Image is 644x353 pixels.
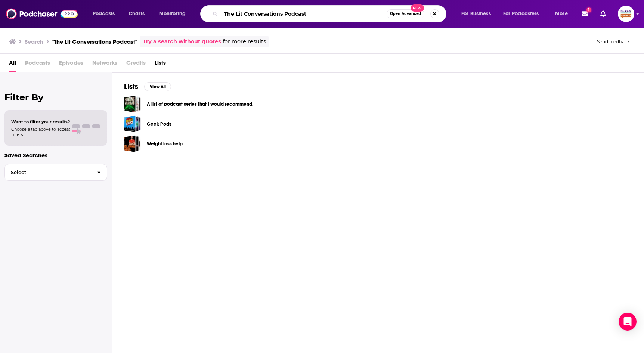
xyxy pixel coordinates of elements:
[550,8,577,20] button: open menu
[456,8,500,20] button: open menu
[154,8,195,20] button: open menu
[143,37,221,46] a: Try a search without quotes
[498,8,550,20] button: open menu
[87,8,124,20] button: open menu
[597,7,609,20] a: Show notifications dropdown
[221,8,387,20] input: Search podcasts, credits, & more...
[207,5,453,22] div: Search podcasts, credits, & more...
[124,82,171,91] a: ListsView All
[124,135,141,152] a: Weight loss help
[6,7,78,21] img: Podchaser - Follow, Share and Rate Podcasts
[390,12,421,16] span: Open Advanced
[155,57,166,72] a: Lists
[52,38,137,45] h3: "The Lit Conversations Podcast"
[4,164,107,181] button: Select
[147,120,171,128] a: Geek Pods
[9,57,16,72] a: All
[11,127,70,137] span: Choose a tab above to access filters.
[461,9,491,19] span: For Business
[555,9,568,19] span: More
[411,4,424,12] span: New
[126,57,146,72] span: Credits
[124,115,141,132] a: Geek Pods
[595,38,632,45] button: Send feedback
[25,57,50,72] span: Podcasts
[59,57,83,72] span: Episodes
[4,92,107,103] h2: Filter By
[147,140,183,148] a: Weight loss help
[223,37,266,46] span: for more results
[586,7,591,12] span: 1
[25,38,43,45] h3: Search
[387,9,424,18] button: Open AdvancedNew
[5,170,91,175] span: Select
[93,9,115,19] span: Podcasts
[619,313,637,331] div: Open Intercom Messenger
[579,7,591,20] a: Show notifications dropdown
[618,6,634,22] span: Logged in as blackpodcastingawards
[144,82,171,91] button: View All
[4,152,107,159] p: Saved Searches
[129,9,145,19] span: Charts
[159,9,186,19] span: Monitoring
[503,9,539,19] span: For Podcasters
[618,6,634,22] img: User Profile
[147,100,253,108] a: A list of podcast series that I would recommend.
[124,96,141,112] a: A list of podcast series that I would recommend.
[124,82,138,91] h2: Lists
[124,8,149,20] a: Charts
[92,57,117,72] span: Networks
[618,6,634,22] button: Show profile menu
[11,119,70,124] span: Want to filter your results?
